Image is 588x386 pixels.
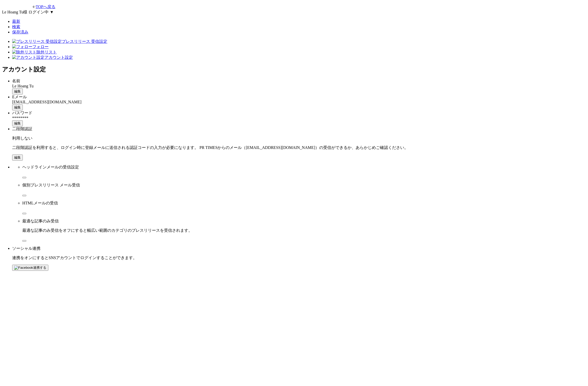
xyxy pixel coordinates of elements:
span: 編集 [14,156,21,159]
p: ソーシャル連携 [12,246,586,251]
span: Le Hoang Tu [2,10,23,14]
div: 様 ログイン中 ▼ [2,10,586,15]
a: 保存済み [12,30,28,34]
button: 編集 [12,104,23,110]
h2: アカウント設定 [2,65,586,73]
img: Facebook [14,266,33,270]
a: 最新 [12,19,20,24]
img: プレスリリース 受信設定 [12,39,62,44]
p: ヘッドラインメールの受信設定 [22,165,586,170]
button: 連携する [12,265,48,271]
span: 編集 [14,89,21,93]
p: 連携をオンにするとSNSアカウントでログインすることができます。 [12,255,586,261]
p: HTMLメールの受信 [22,201,586,206]
button: 編集 [12,155,23,161]
span: 編集 [14,121,21,125]
p: 利用しない [12,136,586,141]
nav: サイドメニュー [2,39,586,60]
div: 二段階認証 [12,126,586,132]
p: 最適な記事のみ受信 [22,219,586,224]
div: 名前 [12,79,586,84]
p: 最適な記事のみ受信をオフにすると幅広い範囲のカテゴリのプレスリリースを受信されます。 [22,228,586,233]
span: フォロー [32,45,49,49]
img: アカウント設定 [12,55,45,60]
img: フォロー [12,44,32,50]
span: 編集 [14,105,21,109]
a: PR TIMESのトップページはこちら [33,5,55,9]
a: プレスリリース 受信設定プレスリリース 受信設定 [12,39,586,44]
a: 検索 [12,25,20,29]
div: [EMAIL_ADDRESS][DOMAIN_NAME] [12,100,586,104]
a: 除外リスト除外リスト [12,50,586,55]
span: 除外リスト [36,50,57,54]
span: プレスリリース 受信設定 [62,39,107,44]
button: 編集 [12,88,23,94]
span: 連携する [33,266,46,269]
p: 二段階認証を利用すると、ログイン時に登録メールに送信される認証コードの入力が必要になります。 PR TIMESからのメール（[EMAIL_ADDRESS][DOMAIN_NAME]）の受信ができ... [12,145,586,150]
p: 個別プレスリリース メール受信 [22,183,586,188]
button: 編集 [12,120,23,126]
div: Eメール [12,94,586,100]
span: アカウント設定 [45,55,73,60]
a: PR TIMESのトップページはこちら [2,5,33,9]
a: フォローフォロー [12,44,586,50]
a: アカウント設定アカウント設定 [12,55,586,60]
div: Le Hoang Tu [12,84,586,88]
img: 除外リスト [12,50,36,55]
div: パスワード [12,110,586,116]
